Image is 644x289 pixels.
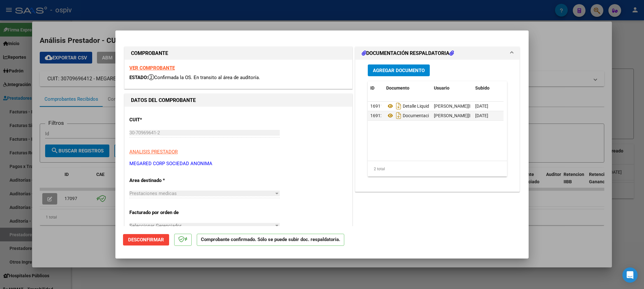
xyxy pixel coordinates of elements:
[131,97,196,103] strong: DATOS DEL COMPROBANTE
[394,111,403,121] i: Descargar documento
[129,177,195,184] p: Area destinado *
[431,81,473,95] datatable-header-cell: Usuario
[368,81,384,95] datatable-header-cell: ID
[394,101,403,111] i: Descargar documento
[475,85,490,91] span: Subido
[373,68,425,73] span: Agregar Documento
[622,267,638,283] div: Open Intercom Messenger
[129,223,274,229] span: Seleccionar Gerenciador
[434,85,449,91] span: Usuario
[129,116,195,124] p: CUIT
[362,50,454,57] h1: DOCUMENTACIÓN RESPALDATORIA
[129,191,177,196] span: Prestaciones medicas
[128,237,164,243] span: Desconfirmar
[368,161,507,177] div: 2 total
[475,113,488,118] span: [DATE]
[368,64,430,76] button: Agregar Documento
[386,104,440,109] span: Detalle Liquidación
[370,104,383,109] span: 16911
[355,47,519,60] mat-expansion-panel-header: DOCUMENTACIÓN RESPALDATORIA
[386,113,465,118] span: Documentación Respaldatorioa
[355,60,519,192] div: DOCUMENTACIÓN RESPALDATORIA
[123,234,169,245] button: Desconfirmar
[370,113,383,118] span: 16912
[148,75,260,80] span: Confirmada la OS. En transito al área de auditoría.
[434,104,618,109] span: [PERSON_NAME][EMAIL_ADDRESS][DOMAIN_NAME] - MEGARED CORP SOCIEDAD ANONIMA
[131,50,168,56] strong: COMPROBANTE
[129,209,195,216] p: Facturado por orden de
[386,85,409,91] span: Documento
[129,75,148,80] span: ESTADO:
[197,234,344,246] p: Comprobante confirmado. Sólo se puede subir doc. respaldatoria.
[475,104,488,109] span: [DATE]
[129,65,175,71] a: VER COMPROBANTE
[384,81,431,95] datatable-header-cell: Documento
[434,113,618,118] span: [PERSON_NAME][EMAIL_ADDRESS][DOMAIN_NAME] - MEGARED CORP SOCIEDAD ANONIMA
[473,81,504,95] datatable-header-cell: Subido
[370,85,374,91] span: ID
[129,149,178,155] span: ANALISIS PRESTADOR
[129,160,347,167] p: MEGARED CORP SOCIEDAD ANONIMA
